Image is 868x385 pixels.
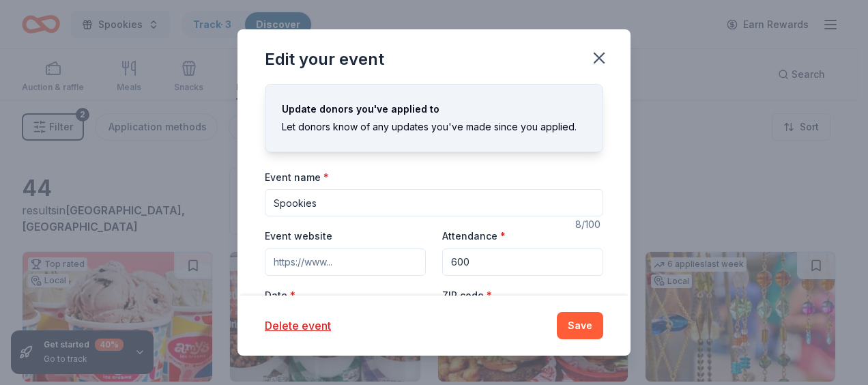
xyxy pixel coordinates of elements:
input: https://www... [265,248,426,276]
div: 8 /100 [575,216,603,233]
label: Event website [265,229,332,243]
div: Edit your event [265,48,384,70]
button: Delete event [265,317,331,334]
input: 20 [442,248,603,276]
div: Update donors you've applied to [282,101,586,117]
label: Event name [265,171,329,184]
label: Date [265,289,426,302]
div: Let donors know of any updates you've made since you applied. [282,119,586,135]
label: ZIP code [442,289,492,302]
input: Spring Fundraiser [265,189,603,216]
label: Attendance [442,229,506,243]
button: Save [557,312,603,339]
